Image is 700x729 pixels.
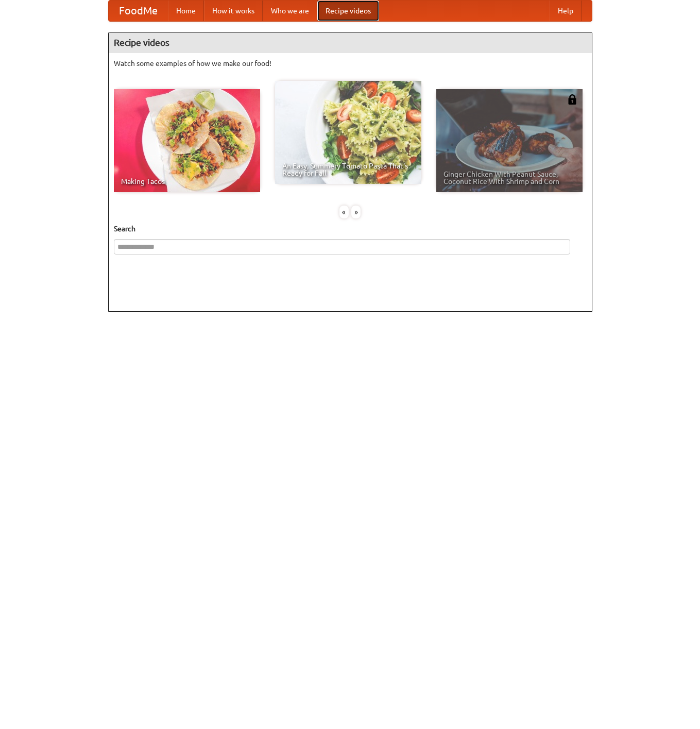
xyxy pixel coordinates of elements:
a: Home [168,1,204,21]
span: An Easy, Summery Tomato Pasta That's Ready for Fall [282,162,414,177]
p: Watch some examples of how we make our food! [114,58,587,69]
h5: Search [114,224,587,234]
a: FoodMe [109,1,168,21]
a: Making Tacos [114,89,260,192]
a: Help [550,1,582,21]
div: « [339,206,349,218]
span: Making Tacos [121,178,253,185]
a: Recipe videos [317,1,379,21]
div: » [351,206,361,218]
h4: Recipe videos [109,32,592,53]
img: 483408.png [567,94,577,105]
a: How it works [204,1,263,21]
a: Who we are [263,1,317,21]
a: An Easy, Summery Tomato Pasta That's Ready for Fall [275,81,421,184]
